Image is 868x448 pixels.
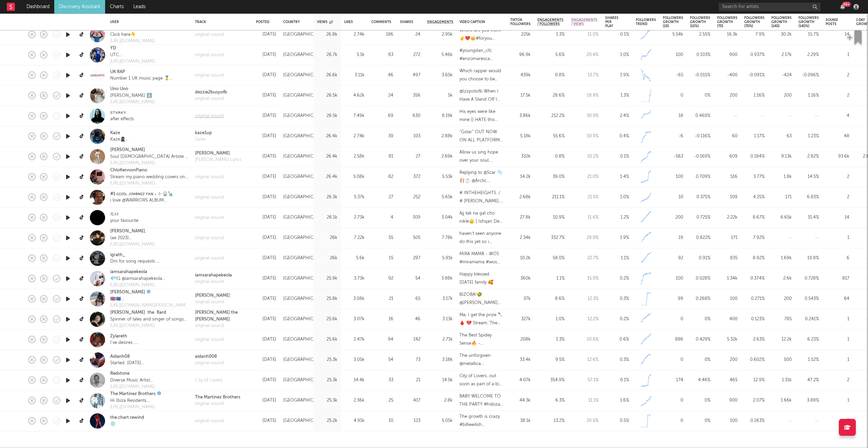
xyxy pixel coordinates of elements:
div: 20.4 % [571,51,598,59]
div: 2.55 % [690,30,710,39]
div: 93.6k [826,152,849,161]
div: original sound [195,72,224,79]
div: 900 [717,51,737,59]
div: 5.37k [344,193,364,201]
div: 1.23 % [798,132,819,140]
div: Posted [256,20,273,24]
div: 0.4 % [605,132,629,140]
div: 0.709 % [690,173,710,181]
div: 103 [400,132,420,140]
div: 609 [717,152,737,161]
div: [DATE] [256,51,276,59]
div: [URL][DOMAIN_NAME][PERSON_NAME] [110,302,188,309]
button: 99+ [840,4,845,9]
a: Gstar [195,136,212,143]
div: Comments [371,20,391,24]
div: [GEOGRAPHIC_DATA] [283,71,329,79]
a: #1 ɢɪᴢᴇʟ ᴊɪᴍéɴᴇᴢ ꜰᴀɴ ₊ ⊹ 🎡🗽 [110,191,173,198]
div: 372 [400,173,420,181]
div: 8.19k [427,112,453,120]
div: 2 [826,91,849,100]
div: original sound [195,52,224,58]
div: 1.4 % [605,173,629,181]
div: 60 [717,132,737,140]
div: 9.13k [771,152,792,161]
div: 2 [826,71,849,79]
div: 0 % [690,91,710,100]
div: 10.9 % [571,132,598,140]
a: The Martinez Brothers [110,391,156,398]
div: 3.86k [510,112,531,120]
a: original sound [195,323,249,329]
div: 272 [400,51,420,59]
div: Likes [344,20,354,24]
div: [GEOGRAPHIC_DATA] [283,30,329,39]
div: 14.2k [510,173,531,181]
div: 7.9 % [744,30,765,39]
a: original sound [195,255,224,262]
div: 1.17 % [744,132,765,140]
div: [GEOGRAPHIC_DATA] [283,173,329,181]
div: 5.65k [427,193,453,201]
div: 211.1 % [537,193,565,201]
div: original sound [195,418,224,424]
div: 5.53k [427,173,453,181]
div: 2.95k [427,30,453,39]
div: [GEOGRAPHIC_DATA] [283,112,329,120]
a: [URL][DOMAIN_NAME] [110,384,188,390]
div: 14.5 % [798,173,819,181]
a: [URL][DOMAIN_NAME] [110,180,188,187]
a: [URL][DOMAIN_NAME] [110,160,188,167]
div: 2.4 % [605,112,629,120]
div: 1.3 % [605,91,629,100]
div: 82 [371,173,393,181]
div: Video Caption [459,20,493,24]
a: original sound [195,401,240,407]
div: [DATE] [256,152,276,161]
div: [DATE] [256,71,276,79]
div: -65 [663,71,683,79]
div: The Martinez Brothers [195,394,240,401]
div: 5.18k [510,132,531,140]
div: 83 [371,51,393,59]
div: Sound Posts [826,18,839,26]
div: 0.8 % [537,71,565,79]
div: original sound [195,336,224,343]
div: 16.3k [717,30,737,39]
div: Shares Per Play [605,16,619,28]
div: [URL][DOMAIN_NAME] [110,241,155,248]
div: 356 [400,91,420,100]
a: [URL][DOMAIN_NAME] [110,99,155,106]
span: Engagements [427,20,453,24]
div: 4.62k [344,91,364,100]
div: 39.0 % [537,173,565,181]
span: Engagements / Views [571,18,597,26]
div: original sound [195,360,224,367]
div: 14 [826,30,849,39]
div: Followers Trend [636,18,656,26]
div: 186 [371,30,393,39]
div: 212.2 % [537,112,565,120]
div: His eyes were like mine || HATE this #drewstarkey #drewstarkeyedit #rafecameron #rafecameronedit ... [459,108,504,124]
div: 4 [826,112,849,120]
div: 21.5 % [571,193,598,201]
div: 18.9 % [571,91,598,100]
div: Followers Growth (7d) [717,16,737,28]
a: original sound [195,194,224,201]
div: [PERSON_NAME] [195,292,230,299]
div: 69 [371,112,393,120]
div: 2.74k [344,30,364,39]
div: @Izzpotofb When I Have A Stand Off I Move Outstanding 🤺 [459,87,504,104]
a: [URL][DOMAIN_NAME] [110,282,188,289]
div: 252 [400,193,420,201]
div: aidanh008 [195,353,224,360]
div: Track [195,20,246,24]
div: [URL][DOMAIN_NAME] [110,404,164,411]
div: 100 [663,173,683,181]
div: 200 [717,91,737,100]
a: original sound [195,214,224,221]
div: 439k [510,71,531,79]
div: 26.3k [317,193,337,201]
div: 0.8 % [537,152,565,161]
